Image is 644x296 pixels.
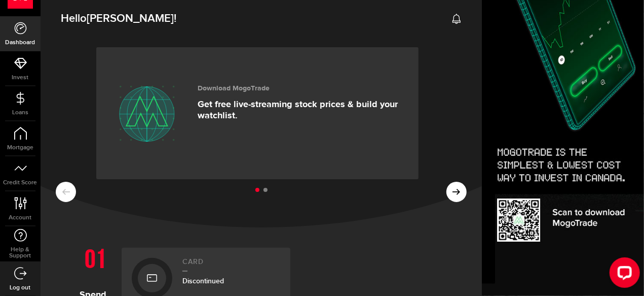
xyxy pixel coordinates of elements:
[96,47,419,179] a: Download MogoTrade Get free live-streaming stock prices & build your watchlist.
[182,258,280,272] h2: Card
[198,99,403,121] p: Get free live-streaming stock prices & build your watchlist.
[182,277,224,285] span: Discontinued
[61,8,176,29] span: Hello !
[601,253,644,296] iframe: LiveChat chat widget
[198,84,403,93] h3: Download MogoTrade
[87,12,174,25] span: [PERSON_NAME]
